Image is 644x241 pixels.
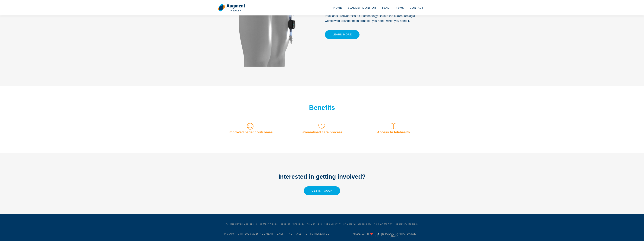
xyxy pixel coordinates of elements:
[379,2,393,14] a: Team
[218,233,337,235] h5: © Copyright 2020- 2025 Augment Health, Inc. | All rights reserved.
[325,8,426,23] p: Avoid scheduling delays and difficulty replicating symptoms associated with traditional urodynami...
[271,172,373,181] h2: Interested in getting involved?
[407,2,426,14] a: Contact
[304,186,340,195] a: Get in touch
[325,30,360,39] a: Learn More
[289,130,355,135] h3: Streamlined care process
[218,4,245,12] img: logo
[218,223,426,225] h6: All displayed content is for user needs research purposes. The device is not currently for sale o...
[393,2,407,14] a: News
[345,2,379,14] a: Bladder Monitor
[218,130,284,135] h3: Improved patient outcomes
[331,2,345,14] a: Home
[361,130,426,135] h3: Access to telehealth
[343,233,426,237] h5: Made with ❤️ + 🔬 in [GEOGRAPHIC_DATA], [GEOGRAPHIC_DATA]
[271,104,373,112] h2: Benefits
